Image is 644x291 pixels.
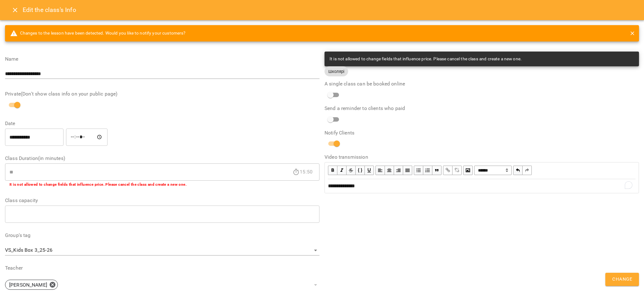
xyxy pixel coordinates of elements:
b: It is not allowed to change fields that influence price. Please cancel the class and create a new... [9,182,186,187]
div: It is not allowed to change fields that influence price. Please cancel the class and create a new... [330,53,522,65]
label: Name [5,57,319,62]
span: Школярі [325,69,348,74]
label: A single class can be booked online [325,81,639,86]
label: Teacher [5,266,319,271]
button: Underline [365,166,374,175]
label: Class Duration(in minutes) [5,156,319,161]
button: Strikethrough [347,166,356,175]
label: Video transmission [325,155,639,160]
button: Change [605,273,639,286]
div: VS_Kids Box 3_25-26 [5,245,319,255]
select: Block type [474,166,512,175]
label: Private(Don't show class info on your public page) [5,91,319,96]
button: Link [443,166,452,175]
button: Monospace [356,166,365,175]
button: Align Justify [403,166,412,175]
button: Image [463,166,473,175]
button: Redo [523,166,532,175]
label: Notify Clients [325,130,639,135]
label: Group's tag [5,233,319,238]
button: close [628,29,636,37]
div: To enrich screen reader interactions, please activate Accessibility in Grammarly extension settings [325,179,638,193]
span: Change [612,275,632,283]
p: [PERSON_NAME] [9,281,47,289]
div: [PERSON_NAME] [5,280,58,290]
button: Undo [513,166,523,175]
button: Align Right [394,166,403,175]
span: Normal [474,166,512,175]
button: Blockquote [432,166,441,175]
button: Italic [337,166,347,175]
button: Align Center [385,166,394,175]
button: OL [423,166,432,175]
label: Send a reminder to clients who paid [325,106,639,111]
button: Remove Link [452,166,462,175]
label: Date [5,121,319,126]
button: Bold [328,166,337,175]
label: Class capacity [5,198,319,203]
span: Changes to the lesson have been detected. Would you like to notify your customers? [10,30,186,37]
button: Close [8,3,23,18]
button: UL [414,166,423,175]
button: Align Left [375,166,385,175]
h6: Edit the class's Info [23,5,76,15]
